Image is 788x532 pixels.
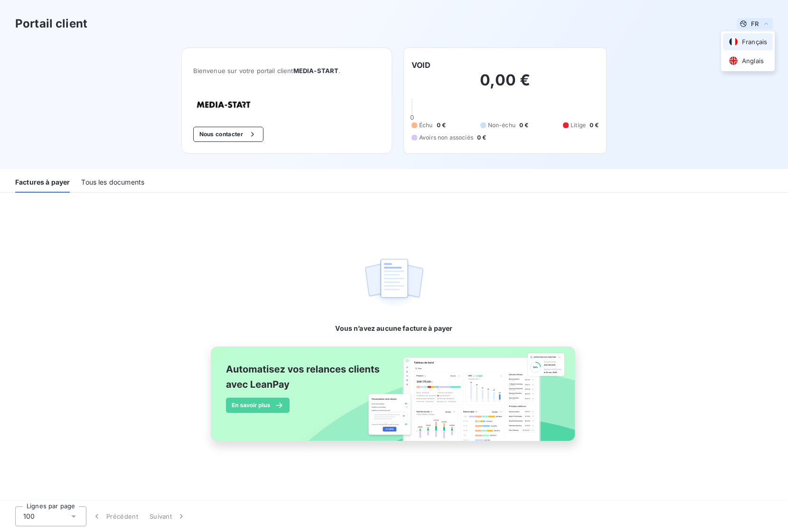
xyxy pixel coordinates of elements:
img: empty state [364,253,424,312]
span: Vous n’avez aucune facture à payer [335,324,452,333]
span: Échu [419,121,433,130]
span: Bienvenue sur votre portail client . [193,67,380,75]
span: 0 € [519,121,528,130]
button: Suivant [144,506,192,526]
div: Tous les documents [81,173,144,193]
h3: Portail client [15,15,87,32]
span: Anglais [742,56,764,65]
span: Non-échu [488,121,516,130]
span: 0 € [590,121,599,130]
span: Français [742,37,767,47]
button: Nous contacter [193,127,263,142]
span: 0 [410,113,414,121]
h6: VOID [412,59,431,71]
span: 0 € [477,133,486,142]
span: 0 € [437,121,446,130]
h2: 0,00 € [412,71,599,99]
span: FR [751,20,759,28]
span: MEDIA-START [293,67,339,75]
img: Company logo [193,98,254,112]
img: banner [202,341,586,457]
button: Précédent [86,506,144,526]
span: 100 [23,512,35,521]
div: Factures à payer [15,173,70,193]
span: Litige [571,121,586,130]
span: Avoirs non associés [419,133,473,142]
